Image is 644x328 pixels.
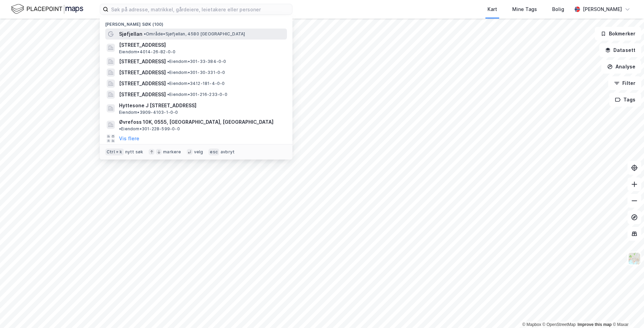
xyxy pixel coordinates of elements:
span: Øvrefoss 10K, 0555, [GEOGRAPHIC_DATA], [GEOGRAPHIC_DATA] [119,118,273,126]
button: Filter [608,76,641,90]
div: esc [208,149,219,155]
span: Eiendom • 301-228-599-0-0 [119,126,180,132]
input: Søk på adresse, matrikkel, gårdeiere, leietakere eller personer [108,4,292,14]
span: Sjøfjellan [119,30,142,38]
span: Eiendom • 4014-26-82-0-0 [119,49,175,55]
div: Ctrl + k [105,149,124,155]
span: Eiendom • 3412-181-4-0-0 [167,81,225,86]
button: Tags [609,93,641,107]
img: Z [628,252,641,265]
span: [STREET_ADDRESS] [119,90,166,99]
div: markere [163,149,181,155]
button: Bokmerker [595,27,641,41]
img: logo.f888ab2527a4732fd821a326f86c7f29.svg [11,3,83,15]
div: Kart [487,5,497,13]
span: Eiendom • 301-30-331-0-0 [167,70,225,75]
span: Hyttesone J [STREET_ADDRESS] [119,101,284,110]
div: velg [194,149,203,155]
span: • [167,81,169,86]
span: • [167,92,169,97]
span: Eiendom • 3909-4103-1-0-0 [119,110,178,115]
span: [STREET_ADDRESS] [119,79,166,88]
span: Eiendom • 301-216-233-0-0 [167,92,227,97]
span: [STREET_ADDRESS] [119,68,166,77]
span: [STREET_ADDRESS] [119,57,166,66]
div: nytt søk [125,149,143,155]
span: • [167,59,169,64]
div: avbryt [221,149,235,155]
button: Datasett [599,43,641,57]
div: [PERSON_NAME] søk (100) [100,16,292,29]
div: Bolig [552,5,564,13]
span: • [167,70,169,75]
iframe: Chat Widget [610,295,644,328]
span: Område • Sjøfjellan, 4580 [GEOGRAPHIC_DATA] [144,31,245,37]
span: Eiendom • 301-33-384-0-0 [167,59,226,64]
div: Mine Tags [512,5,537,13]
a: Mapbox [522,322,541,327]
span: [STREET_ADDRESS] [119,41,284,49]
span: • [144,31,146,36]
button: Analyse [601,60,641,74]
div: [PERSON_NAME] [583,5,622,13]
a: Improve this map [578,322,612,327]
button: Vis flere [119,134,139,143]
a: OpenStreetMap [543,322,576,327]
span: • [119,126,121,131]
